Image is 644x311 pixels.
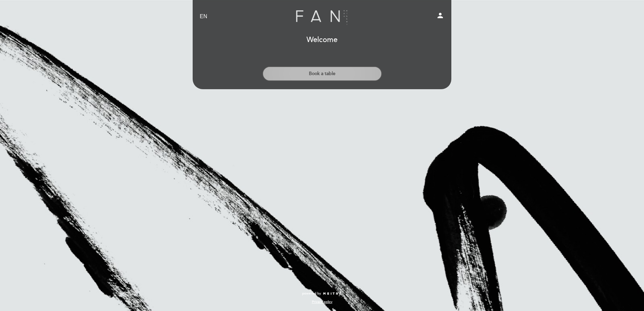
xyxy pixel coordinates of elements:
[302,291,321,296] span: powered by
[302,291,342,296] a: powered by
[436,11,444,20] i: person
[307,36,337,44] h1: Welcome
[262,66,382,81] button: Book a table
[312,300,332,304] a: Privacy policy
[323,292,342,296] img: MEITRE
[436,11,444,22] button: person
[280,7,364,26] a: Fan - [GEOGRAPHIC_DATA]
